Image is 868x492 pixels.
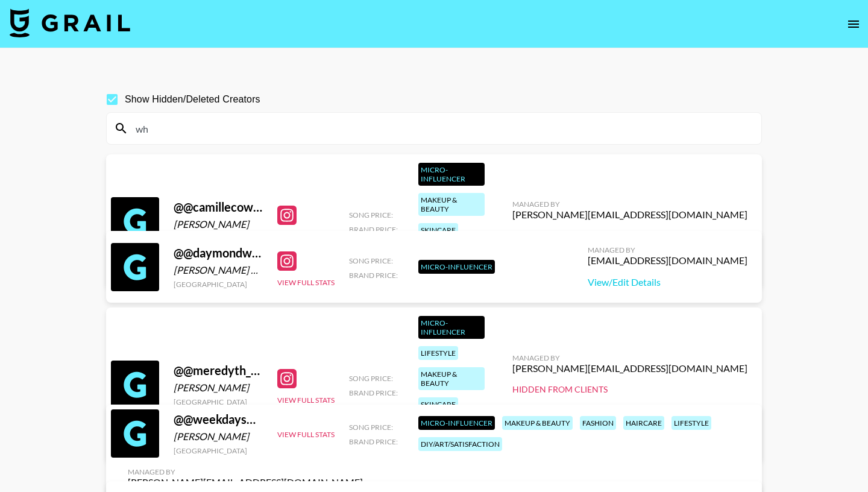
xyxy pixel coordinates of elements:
[502,416,573,430] div: makeup & beauty
[174,200,263,215] div: @ @camillecowher
[277,278,335,287] button: View Full Stats
[174,245,263,260] div: @ @daymondwh0
[128,467,363,476] div: Managed By
[588,276,747,288] a: View/Edit Details
[418,260,495,274] div: Micro-Influencer
[349,225,398,234] span: Brand Price:
[174,218,263,230] div: [PERSON_NAME]
[512,362,747,374] div: [PERSON_NAME][EMAIL_ADDRESS][DOMAIN_NAME]
[418,193,485,216] div: makeup & beauty
[349,210,393,219] span: Song Price:
[418,163,485,186] div: Micro-Influencer
[418,223,458,237] div: skincare
[174,446,263,455] div: [GEOGRAPHIC_DATA]
[174,412,263,427] div: @ @weekdayswithwhit
[349,423,393,432] span: Song Price:
[10,8,130,37] img: Grail Talent
[174,430,263,443] div: [PERSON_NAME]
[349,437,398,446] span: Brand Price:
[512,353,747,362] div: Managed By
[512,200,747,209] div: Managed By
[418,397,458,411] div: skincare
[671,416,711,430] div: lifestyle
[418,437,502,451] div: diy/art/satisfaction
[277,430,335,439] button: View Full Stats
[512,384,747,395] div: Hidden from Clients
[128,119,754,138] input: Search by User Name
[580,416,616,430] div: fashion
[277,396,335,405] button: View Full Stats
[512,230,747,242] a: View/Edit Details
[128,476,363,488] div: [PERSON_NAME][EMAIL_ADDRESS][DOMAIN_NAME]
[841,12,866,36] button: open drawer
[349,271,398,280] span: Brand Price:
[349,388,398,397] span: Brand Price:
[418,367,485,390] div: makeup & beauty
[174,264,263,276] div: [PERSON_NAME] Who
[588,245,747,254] div: Managed By
[512,209,747,221] div: [PERSON_NAME][EMAIL_ADDRESS][DOMAIN_NAME]
[174,363,263,378] div: @ @meredyth_with_a_why
[125,92,260,107] span: Show Hidden/Deleted Creators
[418,416,495,430] div: Micro-Influencer
[623,416,664,430] div: haircare
[349,374,393,383] span: Song Price:
[349,256,393,265] span: Song Price:
[174,382,263,394] div: [PERSON_NAME]
[418,346,458,360] div: lifestyle
[174,397,263,406] div: [GEOGRAPHIC_DATA]
[418,316,485,339] div: Micro-Influencer
[174,280,263,289] div: [GEOGRAPHIC_DATA]
[588,254,747,266] div: [EMAIL_ADDRESS][DOMAIN_NAME]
